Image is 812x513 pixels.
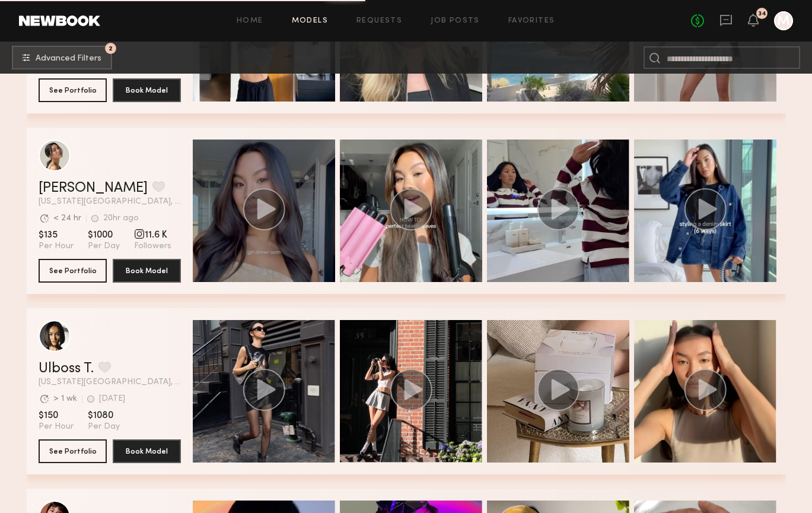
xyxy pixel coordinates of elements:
[39,181,148,195] a: [PERSON_NAME]
[39,410,74,422] span: $150
[113,439,181,463] button: Book Model
[39,378,181,387] span: [US_STATE][GEOGRAPHIC_DATA], [GEOGRAPHIC_DATA]
[39,439,107,463] button: See Portfolio
[36,55,101,63] span: Advanced Filters
[356,17,402,25] a: Requests
[113,78,181,102] button: Book Model
[39,229,74,241] span: $135
[431,17,480,25] a: Job Posts
[134,241,171,252] span: Followers
[758,11,766,17] div: 34
[88,229,120,241] span: $1000
[237,17,263,25] a: Home
[39,241,74,252] span: Per Hour
[88,241,120,252] span: Per Day
[508,17,555,25] a: Favorites
[53,214,81,223] div: < 24 hr
[109,46,113,51] span: 2
[88,422,120,432] span: Per Day
[774,11,793,30] a: M
[103,214,139,223] div: 20hr ago
[39,362,94,376] a: Ulboss T.
[99,395,125,403] div: [DATE]
[113,259,181,283] button: Book Model
[88,410,120,422] span: $1080
[134,229,171,241] span: 11.6 K
[39,198,181,206] span: [US_STATE][GEOGRAPHIC_DATA], [GEOGRAPHIC_DATA]
[39,422,74,432] span: Per Hour
[39,78,107,102] button: See Portfolio
[292,17,328,25] a: Models
[39,259,107,283] button: See Portfolio
[53,395,77,403] div: > 1 wk
[12,46,112,69] button: 2Advanced Filters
